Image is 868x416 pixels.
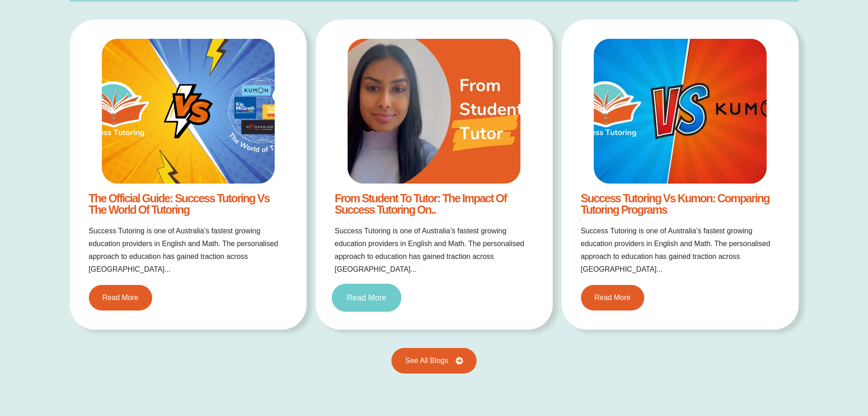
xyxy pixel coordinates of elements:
a: The Official Guide: Success Tutoring vs The World of Tutoring [89,192,270,216]
a: Read More [332,284,401,312]
span: Read More [347,294,386,302]
p: Success Tutoring is one of Australia’s fastest growing education providers in English and Math. T... [335,225,534,276]
p: Success Tutoring is one of Australia’s fastest growing education providers in English and Math. T... [581,225,780,276]
p: Success Tutoring is one of Australia’s fastest growing education providers in English and Math. T... [89,225,288,276]
span: Read More [595,294,631,301]
iframe: Chat Widget [716,313,868,416]
a: Read More [89,285,152,311]
span: Read More [103,294,139,301]
a: Read More [581,285,644,311]
a: Success Tutoring vs Kumon: Comparing Tutoring Programs [581,192,770,216]
a: See All Blogs [391,348,476,374]
a: From Student to Tutor: The Impact of Success Tutoring on.. [335,192,507,216]
span: See All Blogs [405,357,448,364]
